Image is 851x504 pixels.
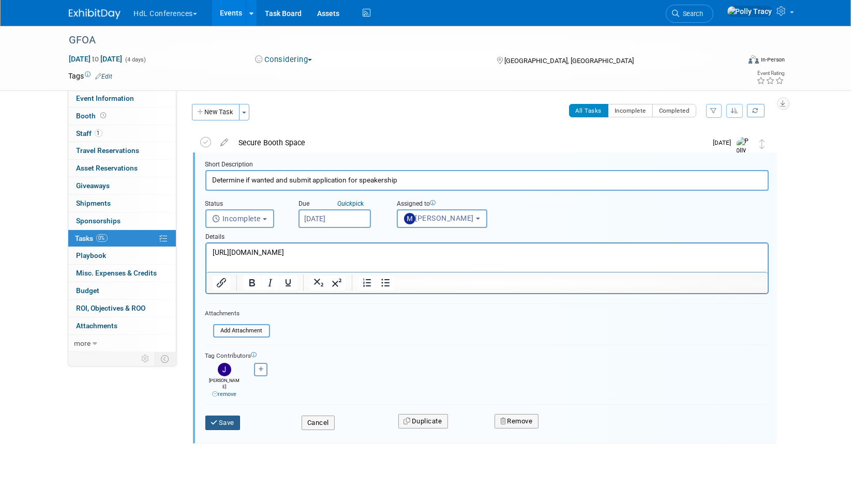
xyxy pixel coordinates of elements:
[205,309,270,318] div: Attachments
[336,200,366,208] a: Quickpick
[358,276,376,290] button: Numbered list
[713,139,737,146] span: [DATE]
[213,215,261,223] span: Incomplete
[137,352,155,365] td: Personalize Event Tab Strip
[96,73,113,80] a: Edit
[298,200,381,209] div: Due
[68,108,176,125] a: Booth
[66,31,724,50] div: GFOA
[749,55,759,64] img: Format-Inperson.png
[279,276,296,290] button: Underline
[727,6,773,17] img: Polly Tracy
[77,322,118,330] span: Attachments
[747,104,765,117] a: Refresh
[569,104,609,117] button: All Tasks
[77,251,107,259] span: Playbook
[77,146,140,155] span: Travel Reservations
[760,56,785,64] div: In-Person
[205,200,283,209] div: Status
[69,9,121,19] img: ExhibitDay
[398,414,448,429] button: Duplicate
[68,212,176,230] a: Sponsorships
[213,391,237,398] a: remove
[68,265,176,282] a: Misc. Expenses & Credits
[756,71,784,76] div: Event Rating
[309,276,327,290] button: Subscript
[68,300,176,317] a: ROI, Objectives & ROO
[205,209,274,228] button: Incomplete
[77,164,138,172] span: Asset Reservations
[608,104,653,117] button: Incomplete
[91,55,101,63] span: to
[68,230,176,247] a: Tasks0%
[404,214,474,222] span: [PERSON_NAME]
[218,363,231,376] img: Johnny Nguyen
[68,160,176,177] a: Asset Reservations
[397,209,487,228] button: [PERSON_NAME]
[77,286,100,295] span: Budget
[74,339,91,347] span: more
[208,376,242,399] div: [PERSON_NAME]
[96,234,108,242] span: 0%
[192,104,240,120] button: New Task
[68,335,176,352] a: more
[77,129,102,138] span: Staff
[69,71,113,81] td: Tags
[338,200,353,207] i: Quick
[77,269,157,277] span: Misc. Expenses & Credits
[495,414,539,429] button: Remove
[205,416,241,430] button: Save
[68,282,176,299] a: Budget
[205,160,769,170] div: Short Description
[206,243,768,272] iframe: Rich Text Area
[68,90,176,107] a: Event Information
[95,129,102,137] span: 1
[205,228,769,242] div: Details
[68,142,176,159] a: Travel Reservations
[68,125,176,142] a: Staff1
[327,276,345,290] button: Superscript
[679,54,785,69] div: Event Format
[77,199,111,207] span: Shipments
[251,54,316,65] button: Considering
[77,94,135,102] span: Event Information
[205,170,769,190] input: Name of task or a short description
[155,352,176,365] td: Toggle Event Tabs
[213,276,230,290] button: Insert/edit link
[68,247,176,264] a: Playbook
[302,416,335,430] button: Cancel
[77,181,110,190] span: Giveaways
[68,177,176,194] a: Giveaways
[76,234,108,242] span: Tasks
[397,200,526,209] div: Assigned to
[68,195,176,212] a: Shipments
[216,138,234,147] a: edit
[737,137,752,164] img: Polly Tracy
[77,217,121,225] span: Sponsorships
[69,54,123,64] span: [DATE] [DATE]
[243,276,260,290] button: Bold
[760,139,765,149] i: Move task
[652,104,696,117] button: Completed
[666,5,713,23] a: Search
[261,276,278,290] button: Italic
[125,56,146,63] span: (4 days)
[376,276,394,290] button: Bullet list
[298,209,371,228] input: Due Date
[68,317,176,334] a: Attachments
[205,349,769,360] div: Tag Contributors
[234,134,707,151] div: Secure Booth Space
[77,112,109,120] span: Booth
[504,57,634,65] span: [GEOGRAPHIC_DATA], [GEOGRAPHIC_DATA]
[99,112,109,119] span: Booth not reserved yet
[77,304,146,312] span: ROI, Objectives & ROO
[680,10,704,18] span: Search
